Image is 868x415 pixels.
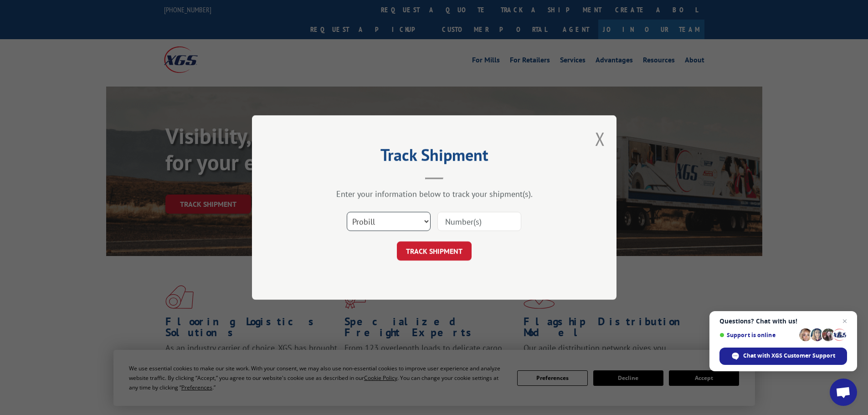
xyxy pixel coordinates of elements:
[595,127,605,151] button: Close modal
[719,332,796,338] span: Support is online
[719,318,847,325] span: Questions? Chat with us!
[298,149,571,166] h2: Track Shipment
[830,379,857,406] a: Open chat
[437,212,521,231] input: Number(s)
[719,348,847,365] span: Chat with XGS Customer Support
[397,241,472,261] button: TRACK SHIPMENT
[298,189,571,199] div: Enter your information below to track your shipment(s).
[743,352,835,360] span: Chat with XGS Customer Support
